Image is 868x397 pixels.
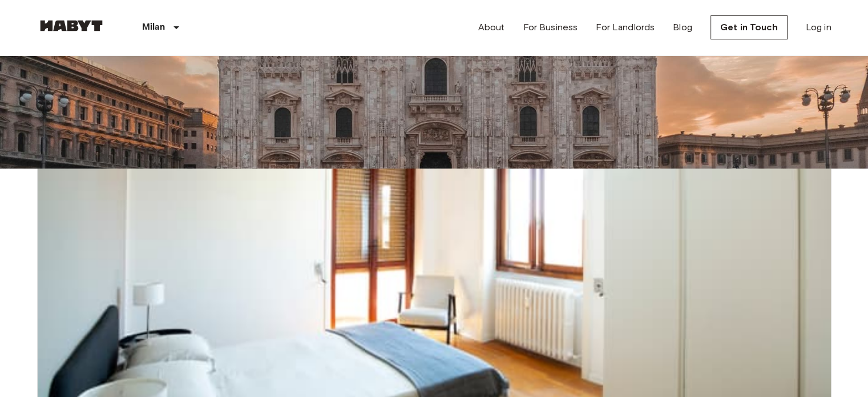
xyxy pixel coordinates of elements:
[806,21,831,34] a: Log in
[523,21,578,34] a: For Business
[478,21,505,34] a: About
[37,20,106,31] img: Habyt
[710,15,788,39] a: Get in Touch
[596,21,655,34] a: For Landlords
[673,21,692,34] a: Blog
[142,21,165,34] p: Milan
